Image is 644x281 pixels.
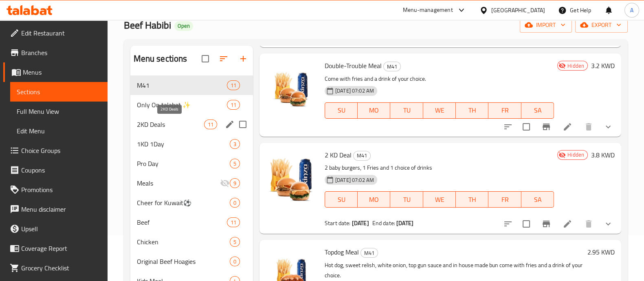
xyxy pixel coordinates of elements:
span: import [526,20,565,30]
span: Meals [137,178,220,188]
span: Cheer for Kuwait⚽ [137,198,230,208]
span: Coupons [21,165,101,175]
h6: 3.8 KWD [591,149,615,161]
div: Open [174,21,193,31]
span: M41 [384,62,400,71]
button: WE [423,191,456,208]
a: Menu disclaimer [3,199,108,219]
div: Chicken5 [130,232,253,252]
p: Come with fries and a drink of your choice. [325,74,554,84]
button: delete [579,117,598,137]
span: Upsell [21,224,101,234]
a: Promotions [3,180,108,199]
span: TH [459,194,485,206]
svg: Show Choices [603,219,613,229]
h6: 2.95 KWD [587,246,615,258]
b: [DATE] [352,218,369,228]
a: Edit Restaurant [3,23,108,43]
div: items [230,198,240,208]
span: TH [459,104,485,116]
a: Edit Menu [10,121,108,141]
p: 2 baby burgers, 1 Fries and 1 choice of drinks [325,163,554,173]
span: Choice Groups [21,146,101,155]
h2: Menu sections [134,53,187,65]
span: SA [525,194,551,206]
span: 1KD 1Day [137,139,230,149]
div: Pro Day5 [130,154,253,173]
a: Edit menu item [563,219,572,229]
span: Coverage Report [21,243,101,253]
span: Double-Trouble Meal [325,60,382,72]
button: Add section [233,49,253,69]
a: Branches [3,43,108,62]
a: Choice Groups [3,141,108,160]
span: Select all sections [197,50,214,67]
span: 0 [230,258,240,266]
span: Full Menu View [17,106,101,116]
div: items [227,217,240,227]
span: 9 [230,179,240,187]
span: Hidden [564,151,587,159]
span: Beef Habibi [124,16,171,34]
a: Upsell [3,219,108,239]
span: Chicken [137,237,230,247]
button: TH [456,102,488,119]
button: SA [521,102,554,119]
h6: 3.2 KWD [591,60,615,71]
a: Grocery Checklist [3,258,108,278]
span: A [630,6,633,15]
button: Branch-specific-item [536,214,556,234]
span: Beef [137,217,227,227]
a: Full Menu View [10,102,108,121]
a: Coupons [3,160,108,180]
div: M41 [360,248,378,258]
button: sort-choices [498,117,518,137]
span: Select to update [518,118,535,135]
div: [GEOGRAPHIC_DATA] [491,6,545,15]
button: export [575,18,628,33]
button: FR [488,191,521,208]
span: M41 [137,80,227,90]
div: items [230,139,240,149]
img: 2 KD Deal [266,149,318,201]
span: [DATE] 07:02 AM [332,87,377,95]
span: Sections [17,87,101,97]
a: Sections [10,82,108,102]
button: Branch-specific-item [536,117,556,137]
div: Pro Day [137,159,230,168]
span: 5 [230,238,240,246]
div: Menu-management [403,5,453,15]
span: Open [174,22,193,29]
button: show more [598,214,618,234]
span: TU [393,104,420,116]
button: edit [224,118,236,131]
span: M41 [361,248,378,258]
span: Menu disclaimer [21,204,101,214]
div: items [227,80,240,90]
button: WE [423,102,456,119]
span: SU [328,104,354,116]
b: [DATE] [396,218,413,228]
svg: Inactive section [220,178,230,188]
div: 2KD Deals11edit [130,115,253,134]
div: Beef11 [130,212,253,232]
span: 5 [230,160,240,168]
button: MO [358,191,390,208]
span: WE [426,194,453,206]
span: TU [393,194,420,206]
div: 1KD 1Day3 [130,134,253,154]
a: Coverage Report [3,239,108,258]
span: 11 [227,101,240,109]
span: Sort sections [214,49,233,69]
span: FR [492,194,518,206]
span: export [582,20,621,30]
div: Meals9 [130,173,253,193]
div: items [204,119,217,129]
span: Only On talabat ✨ [137,100,227,110]
span: FR [492,104,518,116]
span: 2 KD Deal [325,149,352,161]
button: SU [325,191,358,208]
a: Menus [3,62,108,82]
